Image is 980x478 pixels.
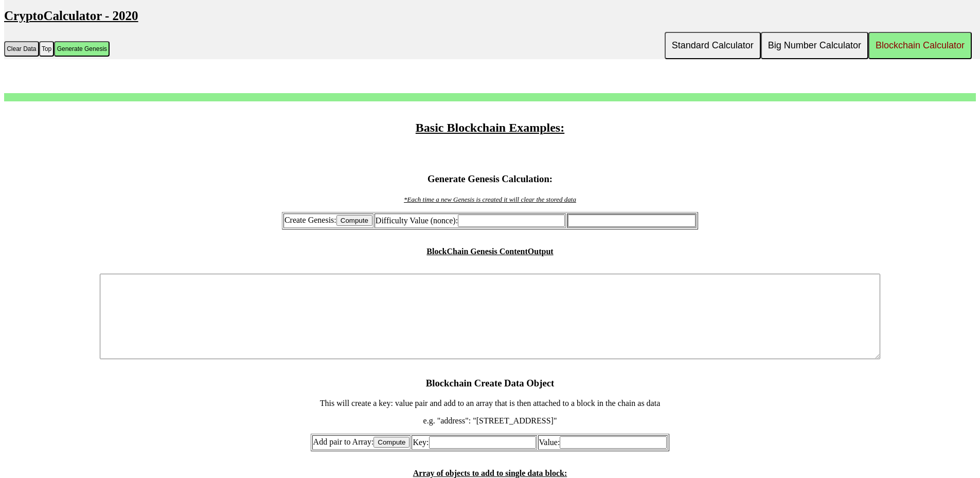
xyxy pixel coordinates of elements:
button: Clear Data [4,41,39,57]
button: Top [39,41,55,57]
p: e.g. "address": "[STREET_ADDRESS]" [4,416,976,426]
button: Generate Genesis [54,41,110,57]
h3: Blockchain Create Data Object [4,378,976,389]
input: Add pair to Array: [373,437,409,448]
u: BlockChain Genesis ContentOutput [426,247,553,256]
input: Create Genesis: [336,215,372,226]
button: Big Number Calculator [761,32,868,59]
label: Create Genesis: [284,216,372,224]
u: *Each time a new Genesis is created it will clear the stored data [404,196,576,203]
label: Value: [539,438,667,447]
input: Value: [560,436,667,449]
label: Key: [413,438,536,447]
input: Key: [429,436,536,449]
u: Basic Blockchain Examples: [416,121,564,134]
h3: Generate Genesis Calculation: [4,173,976,185]
button: Standard Calculator [665,32,761,59]
button: Blockchain Calculator [868,32,972,59]
p: This will create a key: value pair and add to an array that is then attached to a block in the ch... [4,399,976,408]
u: CryptoCalculator - 2020 [4,9,138,23]
label: Difficulty Value (nonce): [376,216,565,225]
input: Difficulty Value (nonce): [458,215,565,227]
u: Array of objects to add to single data block: [413,469,567,477]
label: Add pair to Array: [313,437,410,446]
